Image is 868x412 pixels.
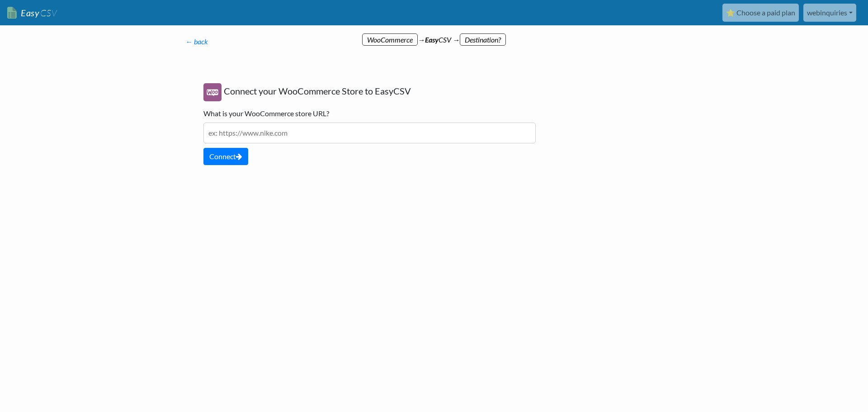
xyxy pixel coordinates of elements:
img: WooCommerce [203,83,222,101]
input: ex: https://www.nike.com [203,123,536,143]
a: ⭐ Choose a paid plan [722,4,799,22]
span: CSV [39,7,57,19]
a: EasyCSV [7,4,57,22]
a: ← back [185,37,208,46]
div: → CSV → [176,25,692,45]
button: Connect [203,148,248,165]
a: webinquiries [803,4,856,22]
iframe: Drift Widget Chat Controller [823,367,857,401]
label: What is your WooCommerce store URL? [203,108,329,119]
h5: Connect your WooCommerce Store to EasyCSV [203,83,536,101]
